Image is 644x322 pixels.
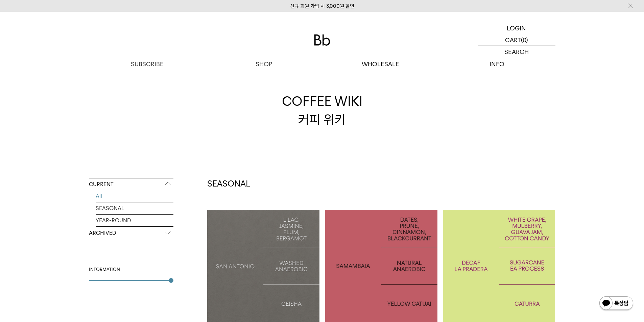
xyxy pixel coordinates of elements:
[478,34,555,46] a: CART (0)
[439,58,555,70] p: INFO
[89,58,206,70] a: SUBSCRIBE
[96,190,173,202] a: All
[282,92,362,110] span: COFFEE WIKI
[89,227,173,239] p: ARCHIVED
[599,296,634,312] img: 카카오톡 채널 1:1 채팅 버튼
[96,215,173,226] a: YEAR-ROUND
[507,22,526,34] p: LOGIN
[478,22,555,34] a: LOGIN
[322,58,439,70] p: WHOLESALE
[314,34,330,46] img: 로고
[290,3,354,9] a: 신규 회원 가입 시 3,000원 할인
[504,46,529,58] p: SEARCH
[89,266,173,273] div: INFORMATION
[89,178,173,191] p: CURRENT
[206,58,322,70] a: SHOP
[505,34,521,46] p: CART
[96,202,173,214] a: SEASONAL
[282,92,362,128] div: 커피 위키
[521,34,528,46] p: (0)
[207,178,555,190] h2: SEASONAL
